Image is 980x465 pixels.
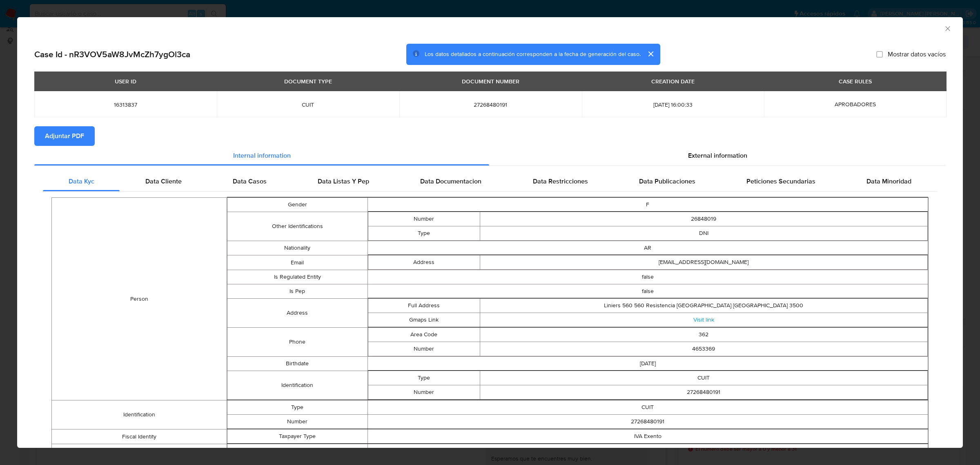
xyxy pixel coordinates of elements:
[279,74,337,88] div: DOCUMENT TYPE
[480,212,927,226] td: 26848019
[367,198,928,212] td: F
[44,101,207,108] span: 16313837
[368,226,480,241] td: Type
[746,177,815,186] span: Peticiones Secundarias
[227,299,367,328] td: Address
[480,255,927,270] td: [EMAIL_ADDRESS][DOMAIN_NAME]
[876,51,883,58] input: Mostrar datos vacíos
[368,371,480,385] td: Type
[227,241,367,255] td: Nationality
[367,270,928,284] td: false
[368,299,480,313] td: Full Address
[145,177,182,186] span: Data Cliente
[34,49,190,60] h2: Case Id - nR3VOV5aW8JvMcZh7ygOl3ca
[368,385,480,400] td: Number
[233,177,267,186] span: Data Casos
[227,400,367,415] td: Type
[367,429,928,444] td: IVA Exento
[834,74,877,88] div: CASE RULES
[227,415,367,429] td: Number
[318,177,369,186] span: Data Listas Y Pep
[480,371,927,385] td: CUIT
[52,429,227,444] td: Fiscal Identity
[227,328,367,357] td: Phone
[835,100,876,108] span: APROBADORES
[688,151,747,160] span: External information
[646,74,699,88] div: CREATION DATE
[480,342,927,356] td: 4653369
[368,328,480,342] td: Area Code
[367,284,928,299] td: false
[227,444,367,458] td: Legal
[43,172,937,191] div: Detailed internal info
[52,400,227,429] td: Identification
[227,198,367,212] td: Gender
[227,371,367,400] td: Identification
[367,241,928,255] td: AR
[409,101,572,108] span: 27268480191
[367,400,928,415] td: CUIT
[641,44,660,64] button: cerrar
[368,342,480,356] td: Number
[367,415,928,429] td: 27268480191
[110,74,141,88] div: USER ID
[227,429,367,444] td: Taxpayer Type
[227,212,367,241] td: Other Identifications
[866,177,911,186] span: Data Minoridad
[533,177,588,186] span: Data Restricciones
[227,101,390,108] span: CUIT
[367,357,928,371] td: [DATE]
[480,328,927,342] td: 362
[480,226,927,241] td: DNI
[227,357,367,371] td: Birthdate
[944,25,951,32] button: Cerrar ventana
[425,50,641,58] span: Los datos detallados a continuación corresponden a la fecha de generación del caso.
[480,299,927,313] td: Liniers 560 560 Resistencia [GEOGRAPHIC_DATA] [GEOGRAPHIC_DATA] 3500
[69,177,94,186] span: Data Kyc
[639,177,695,186] span: Data Publicaciones
[34,126,95,146] button: Adjuntar PDF
[457,74,524,88] div: DOCUMENT NUMBER
[888,50,946,58] span: Mostrar datos vacíos
[480,385,927,400] td: 27268480191
[367,444,928,458] td: [PERSON_NAME]
[45,127,84,145] span: Adjuntar PDF
[368,313,480,327] td: Gmaps Link
[227,284,367,299] td: Is Pep
[34,146,946,165] div: Detailed info
[52,198,227,400] td: Person
[693,316,714,324] a: Visit link
[368,255,480,270] td: Address
[17,17,963,448] div: closure-recommendation-modal
[227,255,367,270] td: Email
[592,101,755,108] span: [DATE] 16:00:33
[420,177,481,186] span: Data Documentacion
[368,212,480,226] td: Number
[227,270,367,284] td: Is Regulated Entity
[233,151,291,160] span: Internal information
